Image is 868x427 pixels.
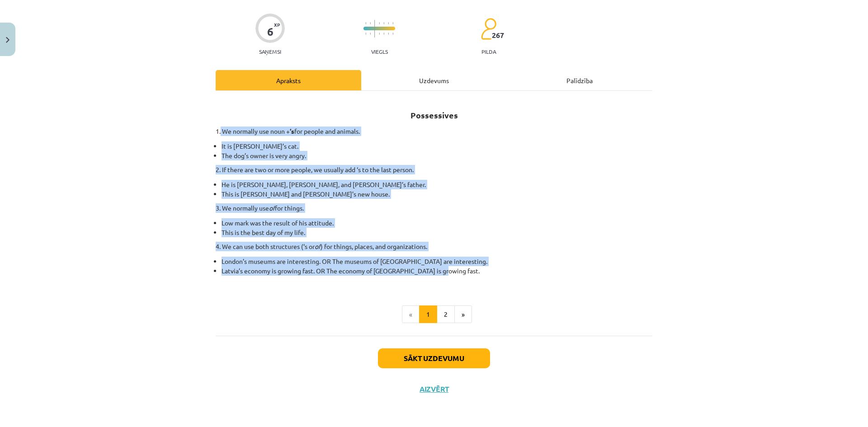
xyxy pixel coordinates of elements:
[315,242,321,250] em: of
[216,203,652,213] p: 3. We normally use for things.
[222,218,652,228] li: Low mark was the result of his attitude.
[454,305,472,324] button: »
[378,348,490,368] button: Sākt uzdevumu
[269,204,275,212] em: of
[222,228,652,237] li: This is the best day of my life.
[216,127,652,136] p: 1. We normally use noun + for people and animals.
[222,189,652,199] li: This is [PERSON_NAME] and [PERSON_NAME]’s new house.
[417,385,451,394] button: Aizvērt
[365,33,366,35] img: icon-short-line-57e1e144782c952c97e751825c79c345078a6d821885a25fce030b3d8c18986b.svg
[222,257,652,266] li: London’s museums are interesting. OR The museums of [GEOGRAPHIC_DATA] are interesting.
[374,20,375,38] img: icon-long-line-d9ea69661e0d244f92f715978eff75569469978d946b2353a9bb055b3ed8787d.svg
[222,266,652,285] li: Latvia’s economy is growing fast. OR The economy of [GEOGRAPHIC_DATA] is growing fast.
[437,305,455,324] button: 2
[222,151,652,160] li: The dog’s owner is very angry.
[392,22,393,24] img: icon-short-line-57e1e144782c952c97e751825c79c345078a6d821885a25fce030b3d8c18986b.svg
[6,37,9,43] img: icon-close-lesson-0947bae3869378f0d4975bcd49f059093ad1ed9edebbc8119c70593378902aed.svg
[392,33,393,35] img: icon-short-line-57e1e144782c952c97e751825c79c345078a6d821885a25fce030b3d8c18986b.svg
[370,22,371,24] img: icon-short-line-57e1e144782c952c97e751825c79c345078a6d821885a25fce030b3d8c18986b.svg
[222,141,652,151] li: It is [PERSON_NAME]’s cat.
[370,33,371,35] img: icon-short-line-57e1e144782c952c97e751825c79c345078a6d821885a25fce030b3d8c18986b.svg
[267,25,274,38] div: 6
[383,22,384,24] img: icon-short-line-57e1e144782c952c97e751825c79c345078a6d821885a25fce030b3d8c18986b.svg
[410,110,458,120] strong: Possessives
[216,305,652,324] nav: Page navigation example
[379,22,380,24] img: icon-short-line-57e1e144782c952c97e751825c79c345078a6d821885a25fce030b3d8c18986b.svg
[419,305,437,324] button: 1
[507,70,652,90] div: Palīdzība
[481,18,496,40] img: students-c634bb4e5e11cddfef0936a35e636f08e4e9abd3cc4e673bd6f9a4125e45ecb1.svg
[290,127,294,135] strong: ‘s
[216,70,361,90] div: Apraksts
[371,48,388,55] p: Viegls
[255,48,285,55] p: Saņemsi
[388,22,389,24] img: icon-short-line-57e1e144782c952c97e751825c79c345078a6d821885a25fce030b3d8c18986b.svg
[365,22,366,24] img: icon-short-line-57e1e144782c952c97e751825c79c345078a6d821885a25fce030b3d8c18986b.svg
[481,48,496,55] p: pilda
[216,242,652,251] p: 4. We can use both structures (‘s or ) for things, places, and organizations.
[274,22,280,27] span: XP
[492,31,504,39] span: 267
[361,70,507,90] div: Uzdevums
[222,180,652,189] li: He is [PERSON_NAME], [PERSON_NAME], and [PERSON_NAME]’s father.
[383,33,384,35] img: icon-short-line-57e1e144782c952c97e751825c79c345078a6d821885a25fce030b3d8c18986b.svg
[216,165,652,174] p: 2. If there are two or more people, we usually add ‘s to the last person.
[388,33,389,35] img: icon-short-line-57e1e144782c952c97e751825c79c345078a6d821885a25fce030b3d8c18986b.svg
[379,33,380,35] img: icon-short-line-57e1e144782c952c97e751825c79c345078a6d821885a25fce030b3d8c18986b.svg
